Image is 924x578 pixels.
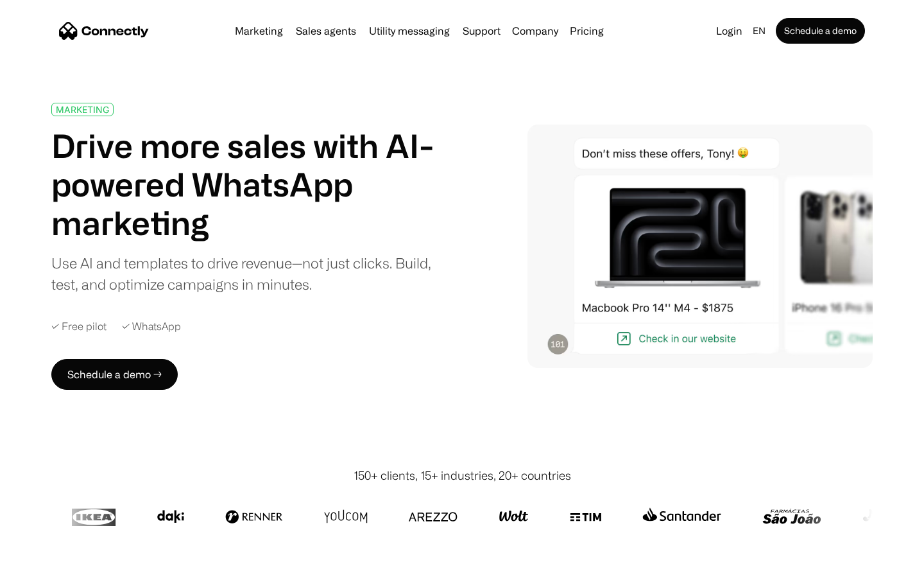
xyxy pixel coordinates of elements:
[51,359,178,390] a: Schedule a demo →
[291,26,361,36] a: Sales agents
[26,556,77,574] ul: Language list
[776,18,865,44] a: Schedule a demo
[753,22,766,40] div: en
[711,22,748,40] a: Login
[354,467,571,484] div: 150+ clients, 15+ industries, 20+ countries
[364,26,455,36] a: Utility messaging
[458,26,506,36] a: Support
[230,26,288,36] a: Marketing
[56,105,109,114] div: MARKETING
[51,252,448,295] div: Use AI and templates to drive revenue—not just clicks. Build, test, and optimize campaigns in min...
[13,554,77,574] aside: Language selected: English
[51,320,107,333] div: ✓ Free pilot
[512,22,558,40] div: Company
[122,320,181,333] div: ✓ WhatsApp
[565,26,609,36] a: Pricing
[51,127,448,242] h1: Drive more sales with AI-powered WhatsApp marketing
